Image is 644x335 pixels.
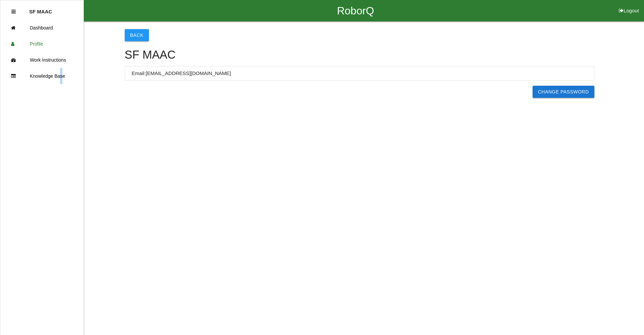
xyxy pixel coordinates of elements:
[0,20,84,36] a: Dashboard
[11,4,16,20] div: Close
[125,29,149,41] button: Back
[125,66,594,81] li: Email: [EMAIL_ADDRESS][DOMAIN_NAME]
[533,86,594,98] a: Change Password
[0,52,84,68] a: Work Instructions
[125,49,594,61] h4: SF MAAC
[0,36,84,52] a: Profile
[29,4,52,14] p: SF MAAC
[0,68,84,84] a: Knowledge Base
